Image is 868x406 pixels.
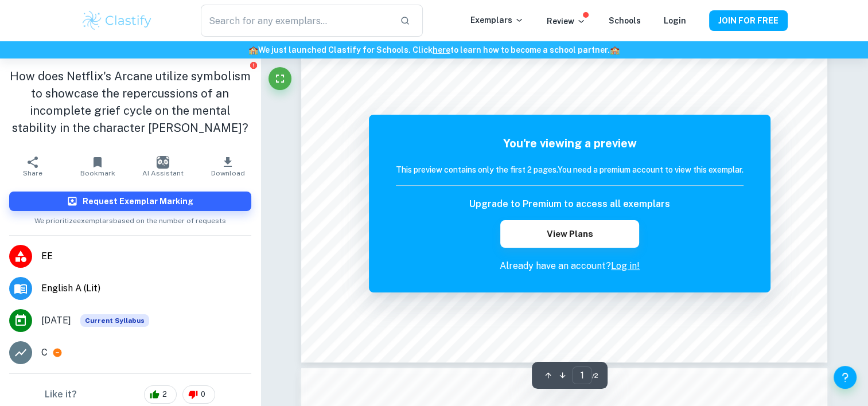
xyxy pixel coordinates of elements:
a: Login [664,16,686,25]
span: Download [211,169,245,177]
h6: Upgrade to Premium to access all exemplars [469,197,670,211]
span: We prioritize exemplars based on the number of requests [34,211,226,226]
h6: Request Exemplar Marking [83,195,193,208]
h1: How does Netflix's Arcane utilize symbolism to showcase the repercussions of an incomplete grief ... [9,68,251,136]
p: C [41,346,48,360]
span: Current Syllabus [80,314,149,327]
span: AI Assistant [142,169,184,177]
button: Report issue [250,61,258,69]
button: Download [195,150,260,182]
p: Review [547,15,586,28]
h6: We just launched Clastify for Schools. Click to learn how to become a school partner. [2,44,866,56]
div: 2 [144,385,177,404]
img: AI Assistant [157,156,169,169]
span: Share [23,169,42,177]
button: Bookmark [65,150,130,182]
input: Search for any exemplars... [201,5,390,37]
button: Request Exemplar Marking [9,192,251,211]
a: here [433,45,450,54]
h5: You're viewing a preview [396,135,744,152]
span: / 2 [592,370,598,381]
button: View Plans [500,220,639,248]
h6: Like it? [45,388,77,401]
span: 🏫 [248,45,258,54]
span: 0 [194,389,212,400]
h6: This preview contains only the first 2 pages. You need a premium account to view this exemplar. [396,163,744,176]
button: AI Assistant [130,150,195,182]
a: Log in! [611,260,640,271]
span: Bookmark [80,169,115,177]
p: Exemplars [470,14,524,26]
a: Schools [609,16,641,25]
span: [DATE] [41,314,71,327]
button: JOIN FOR FREE [709,10,788,31]
div: 0 [182,385,215,404]
span: EE [41,249,251,263]
img: Clastify logo [81,9,154,32]
button: Help and Feedback [834,366,857,389]
span: English A (Lit) [41,282,251,295]
div: This exemplar is based on the current syllabus. Feel free to refer to it for inspiration/ideas wh... [80,314,149,327]
span: 🏫 [610,45,620,54]
button: Fullscreen [268,67,291,90]
p: Already have an account? [396,259,744,273]
span: 2 [156,389,173,400]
